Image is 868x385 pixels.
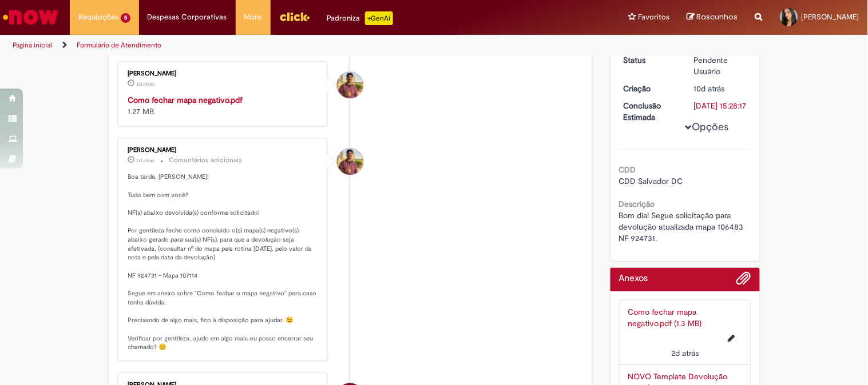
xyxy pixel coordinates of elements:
a: Formulário de Atendimento [77,41,161,50]
a: Página inicial [13,41,52,50]
span: Despesas Corporativas [148,11,227,23]
dt: Status [615,54,685,66]
span: Bom dia! Segue solicitação para devolução atualizada mapa 106483 NF 924731. [619,210,746,243]
span: 2d atrás [137,81,155,87]
dt: Conclusão Estimada [615,100,685,123]
div: 1.27 MB [128,94,319,117]
div: Padroniza [327,11,393,25]
div: Vitor Jeremias Da Silva [337,149,363,175]
div: Pendente Usuário [694,54,747,77]
b: Descrição [619,199,655,209]
div: Vitor Jeremias Da Silva [337,72,363,98]
small: Comentários adicionais [169,155,243,165]
span: Rascunhos [697,11,738,22]
span: 10d atrás [694,83,725,94]
span: Requisições [78,11,118,23]
p: Boa tarde, [PERSON_NAME]! Tudo bem com você? NF(s) abaixo devolvida(s) conforme solicitado! Por g... [128,173,319,352]
time: 19/08/2025 08:30:42 [694,83,725,94]
img: ServiceNow [1,6,60,29]
b: CDD [619,165,636,175]
div: [DATE] 15:28:17 [694,100,747,111]
button: Editar nome de arquivo Como fechar mapa negativo.pdf [722,329,742,347]
span: 2d atrás [137,157,155,164]
a: Como fechar mapa negativo.pdf (1.3 MB) [628,307,702,328]
dt: Criação [615,83,685,94]
img: click_logo_yellow_360x200.png [279,8,310,25]
div: [PERSON_NAME] [128,147,319,154]
span: 5 [121,13,130,23]
p: +GenAi [365,11,393,25]
ul: Trilhas de página [9,35,570,56]
h2: Anexos [619,274,648,284]
time: 26/08/2025 15:09:24 [137,81,155,87]
time: 26/08/2025 15:09:24 [671,348,699,358]
div: [PERSON_NAME] [128,70,319,77]
span: More [244,11,262,23]
div: 19/08/2025 08:30:42 [694,83,747,94]
button: Adicionar anexos [736,271,751,291]
span: CDD Salvador DC [619,176,683,186]
a: Rascunhos [687,12,738,23]
a: Como fechar mapa negativo.pdf [128,95,243,105]
time: 26/08/2025 15:08:57 [137,157,155,164]
span: [PERSON_NAME] [802,12,859,22]
span: Favoritos [639,11,670,23]
span: 2d atrás [671,348,699,358]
